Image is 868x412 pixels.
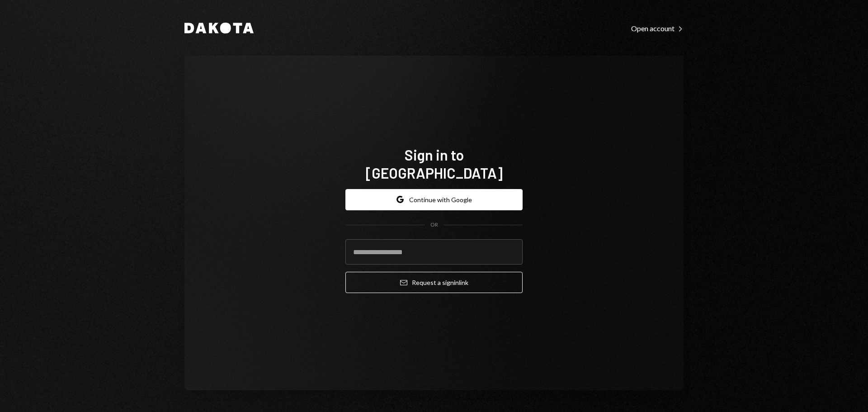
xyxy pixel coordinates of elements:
div: OR [430,221,438,229]
button: Continue with Google [345,189,523,210]
div: Open account [631,24,684,33]
button: Request a signinlink [345,272,523,293]
a: Open account [631,23,684,33]
h1: Sign in to [GEOGRAPHIC_DATA] [345,146,523,182]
